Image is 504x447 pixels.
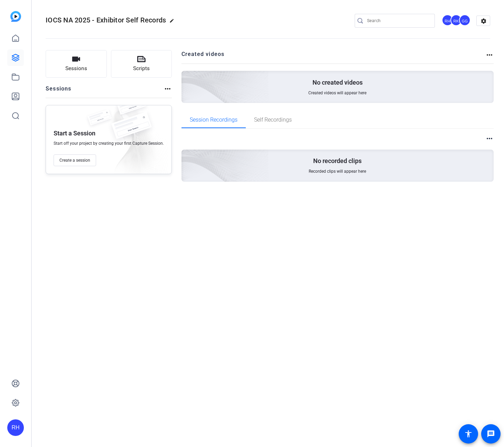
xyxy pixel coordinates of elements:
[181,50,486,64] h2: Created videos
[190,117,237,123] span: Session Recordings
[485,51,494,59] mat-icon: more_horiz
[450,15,462,26] div: RK
[133,65,150,73] span: Scripts
[46,85,72,98] h2: Sessions
[101,103,168,177] img: embarkstudio-empty-session.png
[312,78,363,87] p: No created videos
[309,169,366,174] span: Recorded clips will appear here
[464,430,473,438] mat-icon: accessibility
[442,15,454,27] ngx-avatar: Rob Harpin
[313,157,362,165] p: No recorded clips
[164,85,172,93] mat-icon: more_horiz
[477,16,491,26] mat-icon: settings
[65,65,87,73] span: Sessions
[84,110,115,130] img: fake-session.png
[104,2,269,152] img: Creted videos background
[10,11,21,22] img: blue-gradient.svg
[112,95,150,120] img: fake-session.png
[46,16,166,24] span: IOCS NA 2025 - Exhibitor Self Records
[254,117,292,123] span: Self Recordings
[54,154,96,166] button: Create a session
[367,17,429,25] input: Search
[104,81,269,231] img: embarkstudio-empty-session.png
[54,141,164,146] span: Start off your project by creating your first Capture Session.
[54,129,95,137] p: Start a Session
[485,134,494,143] mat-icon: more_horiz
[442,15,453,26] div: RH
[487,430,495,438] mat-icon: message
[7,419,24,436] div: RH
[169,18,178,27] mat-icon: edit
[105,112,157,146] img: fake-session.png
[450,15,463,27] ngx-avatar: Ryan Keckler
[459,15,470,26] div: GG
[59,158,90,163] span: Create a session
[308,90,366,96] span: Created videos will appear here
[459,15,471,27] ngx-avatar: George Grant
[46,50,107,78] button: Sessions
[111,50,172,78] button: Scripts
